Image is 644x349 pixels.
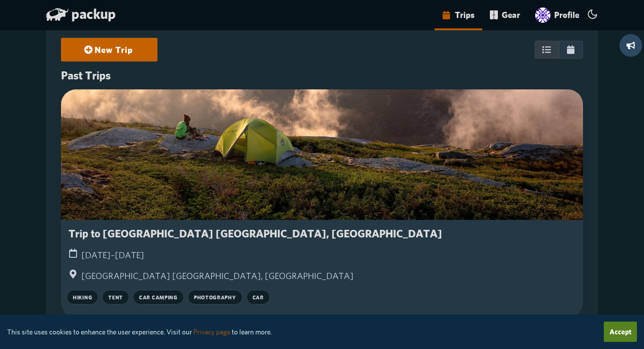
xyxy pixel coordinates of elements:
[69,227,442,240] h3: Trip to [GEOGRAPHIC_DATA] [GEOGRAPHIC_DATA], [GEOGRAPHIC_DATA]
[46,7,116,24] a: packup
[604,322,637,342] button: Accept cookies
[193,328,230,336] a: Privacy page
[535,8,550,23] img: user avatar
[252,294,264,300] small: Car
[194,294,236,300] small: Photography
[139,294,178,300] small: Car Camping
[61,69,583,82] h2: Past Trips
[7,328,272,336] small: This site uses cookies to enhance the user experience. Visit our to learn more.
[108,294,123,300] small: Tent
[69,268,575,284] div: [GEOGRAPHIC_DATA] [GEOGRAPHIC_DATA], [GEOGRAPHIC_DATA]
[69,247,575,263] div: [DATE]–[DATE]
[71,5,116,22] span: packup
[73,294,92,300] small: Hiking
[73,39,146,60] a: New Trip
